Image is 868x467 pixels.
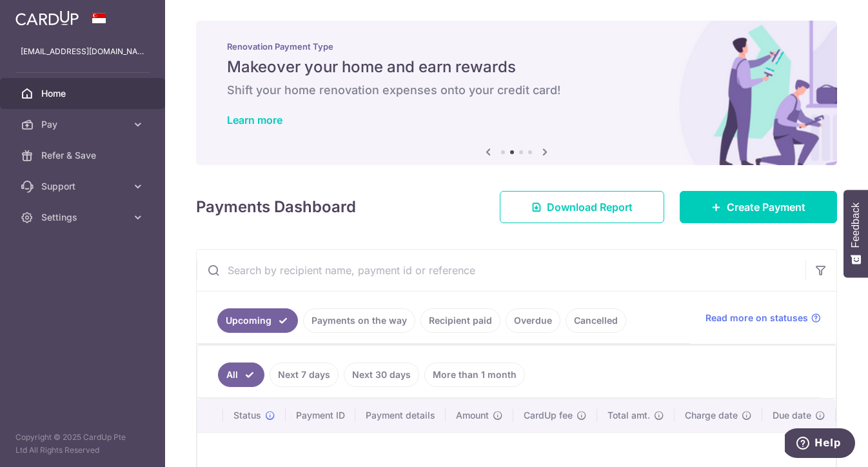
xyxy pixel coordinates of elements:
span: Home [41,87,126,100]
a: Payments on the way [303,308,415,333]
h4: Payments Dashboard [196,195,356,219]
span: Feedback [850,203,862,248]
span: Amount [456,409,489,422]
a: Create Payment [680,191,837,223]
iframe: Opens a widget where you can find more information [785,428,855,461]
input: Search by recipient name, payment id or reference [197,250,805,291]
span: Charge date [685,409,738,422]
button: Feedback - Show survey [843,190,868,277]
span: Refer & Save [41,149,126,162]
a: Recipient paid [420,308,500,333]
span: Create Payment [727,199,805,215]
span: Support [41,180,126,193]
th: Payment details [355,399,446,432]
span: CardUp fee [524,409,573,422]
span: Settings [41,211,126,224]
img: CardUp [15,10,79,26]
th: Payment ID [286,399,355,432]
a: Next 7 days [270,363,339,387]
a: Learn more [227,114,282,126]
a: Upcoming [217,308,298,333]
a: Download Report [500,191,664,223]
a: More than 1 month [424,363,525,387]
p: Renovation Payment Type [227,41,806,52]
a: Cancelled [566,308,626,333]
a: All [218,363,264,387]
span: Read more on statuses [705,312,808,324]
span: Download Report [547,199,633,215]
p: [EMAIL_ADDRESS][DOMAIN_NAME] [21,45,144,58]
span: Pay [41,118,126,131]
span: Total amt. [607,409,650,422]
h6: Shift your home renovation expenses onto your credit card! [227,83,806,98]
a: Read more on statuses [705,312,821,324]
span: Status [233,409,261,422]
a: Overdue [506,308,560,333]
h5: Makeover your home and earn rewards [227,57,806,77]
img: Renovation banner [196,21,837,165]
a: Next 30 days [344,363,419,387]
span: Due date [773,409,811,422]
